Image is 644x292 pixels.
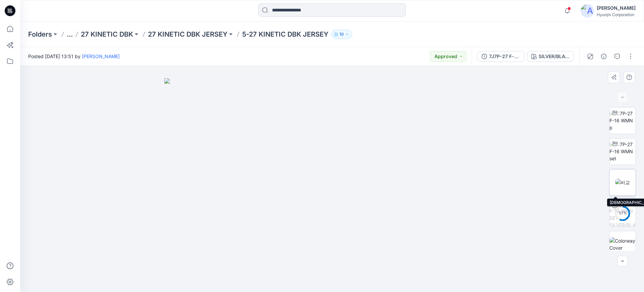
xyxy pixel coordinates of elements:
p: 10 [339,31,344,38]
a: 27 KINETIC DBK [81,30,133,39]
img: 7J7P-27 F-16 WMN set [609,141,636,162]
button: 7J7P-27 F-16 WMN SET [477,51,524,62]
a: [PERSON_NAME] [82,53,120,59]
div: 57 % [614,210,631,216]
div: SILVER/BLACK/WHITE [539,53,570,60]
div: [PERSON_NAME] [597,4,636,12]
a: 27 KINETIC DBK JERSEY [148,30,227,39]
span: Posted [DATE] 13:51 by [28,53,120,60]
img: 7J7P-27 F-16 WMN SET SILVER/BLACK/WHITE [609,200,636,226]
img: 7J7P-27 F-16 WMN p [609,110,636,131]
div: Hyunjin Corporation [597,12,636,17]
button: Details [598,51,609,62]
a: Folders [28,30,52,39]
button: SILVER/BLACK/WHITE [527,51,574,62]
img: 비교 [615,179,630,186]
p: 5-27 KINETIC DBK JERSEY [242,30,328,39]
img: avatar [581,4,594,17]
div: 7J7P-27 F-16 WMN SET [489,53,520,60]
button: 10 [331,30,352,39]
img: Colorway Cover [609,237,636,251]
button: ... [67,30,73,39]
